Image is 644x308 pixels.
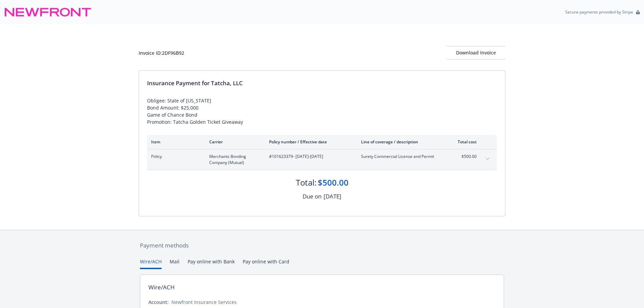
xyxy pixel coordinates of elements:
[446,46,505,60] button: Download Invoice
[151,153,198,160] span: Policy
[269,139,350,145] div: Policy number / Effective date
[361,153,440,160] span: Surety Commercial License and Permit
[482,153,493,164] button: expand content
[188,258,235,269] button: Pay online with Bank
[451,153,477,160] span: $500.00
[296,177,316,188] div: Total:
[451,139,477,145] div: Total cost
[303,192,321,201] div: Due on
[209,139,258,145] div: Carrier
[140,241,504,250] div: Payment methods
[209,153,258,166] span: Merchants Bonding Company (Mutual)
[151,139,198,145] div: Item
[147,79,497,88] div: Insurance Payment for Tatcha, LLC
[446,46,505,59] div: Download Invoice
[148,283,175,292] div: Wire/ACH
[140,258,162,269] button: Wire/ACH
[324,192,341,201] div: [DATE]
[139,49,184,56] div: Invoice ID: 2DF96B92
[565,9,633,15] p: Secure payments provided by Stripe
[170,258,180,269] button: Mail
[361,139,440,145] div: Line of coverage / description
[147,97,497,125] div: Obligee: State of [US_STATE] Bond Amount: $25,000 Game of Chance Bond Promotion: Tatcha Golden Ti...
[269,153,350,160] span: #101623379 - [DATE]-[DATE]
[147,149,497,170] div: PolicyMerchants Bonding Company (Mutual)#101623379- [DATE]-[DATE]Surety Commercial License and Pe...
[148,299,169,306] div: Account:
[318,177,349,188] div: $500.00
[243,258,289,269] button: Pay online with Card
[171,299,237,306] div: Newfront Insurance Services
